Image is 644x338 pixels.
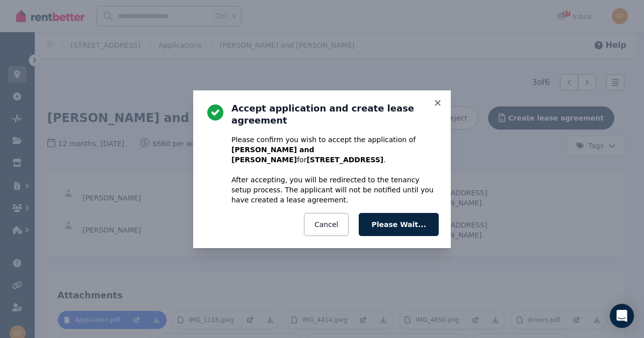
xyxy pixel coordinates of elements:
button: Cancel [304,213,349,236]
div: Open Intercom Messenger [610,304,634,328]
b: [PERSON_NAME] and [PERSON_NAME] [231,146,314,164]
p: Please confirm you wish to accept the application of for . After accepting, you will be redirecte... [231,135,439,205]
h3: Accept application and create lease agreement [231,102,439,127]
b: [STREET_ADDRESS] [306,156,383,164]
button: Please Wait... [359,213,439,236]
